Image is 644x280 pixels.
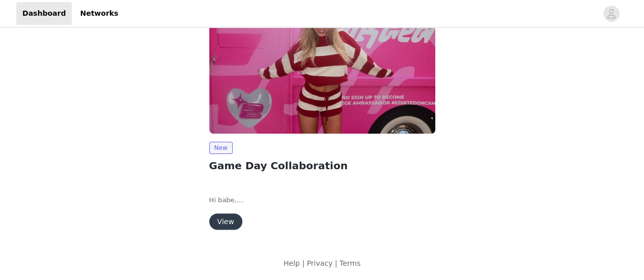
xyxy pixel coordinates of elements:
[606,6,616,22] div: avatar
[306,259,332,267] a: Privacy
[209,142,233,154] span: New
[209,158,435,173] h2: Game Day Collaboration
[209,218,242,226] a: View
[284,259,300,267] a: Help
[16,2,72,25] a: Dashboard
[74,2,124,25] a: Networks
[335,259,338,267] span: |
[209,213,242,230] button: View
[302,259,304,267] span: |
[340,259,360,267] a: Terms
[209,195,435,205] p: Hi babe,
